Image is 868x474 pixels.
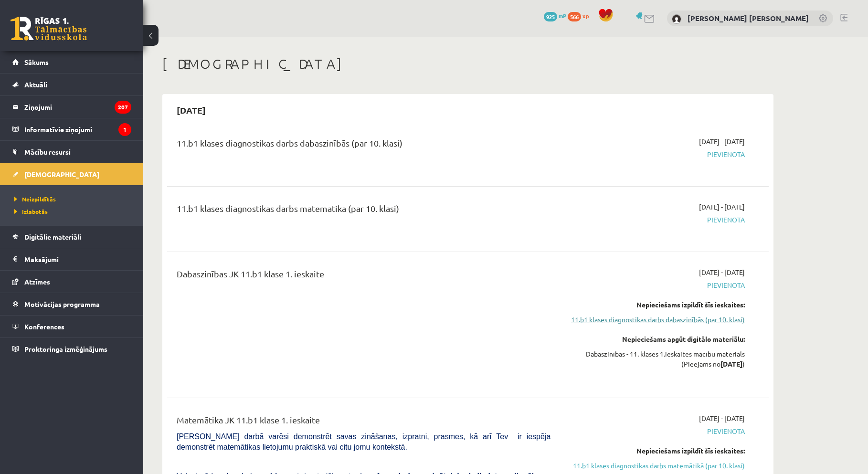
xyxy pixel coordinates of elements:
[24,300,100,308] span: Motivācijas programma
[544,12,566,20] a: 925 mP
[565,300,745,310] div: Nepieciešams izpildīt šīs ieskaites:
[177,202,550,220] div: 11.b1 klases diagnostikas darbs matemātikā (par 10. klasi)
[565,215,745,225] span: Pievienota
[12,226,131,248] a: Digitālie materiāli
[24,80,47,89] span: Aktuāli
[24,248,131,270] legend: Maksājumi
[24,322,64,331] span: Konferences
[565,334,745,344] div: Nepieciešams apgūt digitālo materiālu:
[688,13,809,23] a: [PERSON_NAME] [PERSON_NAME]
[24,96,131,118] legend: Ziņojumi
[24,232,81,241] span: Digitālie materiāli
[565,315,745,325] a: 11.b1 klases diagnostikas darbs dabaszinībās (par 10. klasi)
[12,248,131,270] a: Maksājumi
[118,123,131,136] i: 1
[14,207,134,216] a: Izlabotās
[162,56,773,72] h1: [DEMOGRAPHIC_DATA]
[12,96,131,118] a: Ziņojumi207
[24,170,99,179] span: [DEMOGRAPHIC_DATA]
[12,338,131,360] a: Proktoringa izmēģinājums
[544,12,557,21] span: 925
[14,208,48,215] span: Izlabotās
[24,147,71,156] span: Mācību resursi
[565,426,745,436] span: Pievienota
[24,345,107,353] span: Proktoringa izmēģinājums
[12,51,131,73] a: Sākums
[565,461,745,471] a: 11.b1 klases diagnostikas darbs matemātikā (par 10. klasi)
[24,277,50,286] span: Atzīmes
[12,271,131,293] a: Atzīmes
[14,195,56,203] span: Neizpildītās
[699,202,745,212] span: [DATE] - [DATE]
[14,195,134,203] a: Neizpildītās
[582,12,589,20] span: xp
[565,280,745,290] span: Pievienota
[115,101,131,114] i: 207
[699,267,745,277] span: [DATE] - [DATE]
[177,267,550,285] div: Dabaszinības JK 11.b1 klase 1. ieskaite
[720,359,742,368] strong: [DATE]
[177,137,550,154] div: 11.b1 klases diagnostikas darbs dabaszinībās (par 10. klasi)
[24,58,49,66] span: Sākums
[565,446,745,456] div: Nepieciešams izpildīt šīs ieskaites:
[12,118,131,140] a: Informatīvie ziņojumi1
[565,349,745,369] div: Dabaszinības - 11. klases 1.ieskaites mācību materiāls (Pieejams no )
[24,118,131,140] legend: Informatīvie ziņojumi
[12,293,131,315] a: Motivācijas programma
[559,12,566,20] span: mP
[672,14,681,24] img: Maksis Linards Gurins
[177,432,550,451] span: [PERSON_NAME] darbā varēsi demonstrēt savas zināšanas, izpratni, prasmes, kā arī Tev ir iespēja d...
[167,99,215,121] h2: [DATE]
[699,413,745,423] span: [DATE] - [DATE]
[12,316,131,337] a: Konferences
[12,163,131,185] a: [DEMOGRAPHIC_DATA]
[565,149,745,159] span: Pievienota
[568,12,593,20] a: 566 xp
[177,413,550,431] div: Matemātika JK 11.b1 klase 1. ieskaite
[12,74,131,95] a: Aktuāli
[11,17,87,41] a: Rīgas 1. Tālmācības vidusskola
[12,141,131,163] a: Mācību resursi
[568,12,581,21] span: 566
[699,137,745,147] span: [DATE] - [DATE]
